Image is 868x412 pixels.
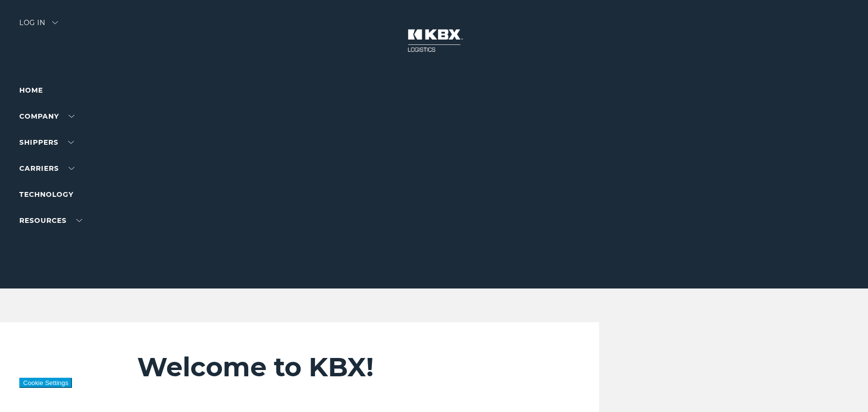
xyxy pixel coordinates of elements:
h2: Welcome to KBX! [137,351,528,383]
img: kbx logo [398,19,470,62]
a: Company [19,112,74,121]
a: Carriers [19,164,74,173]
img: arrow [52,21,58,24]
div: Log in [19,19,58,33]
a: SHIPPERS [19,138,74,147]
a: Technology [19,190,73,199]
button: Cookie Settings [19,378,72,388]
a: RESOURCES [19,216,82,225]
a: Home [19,86,43,95]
